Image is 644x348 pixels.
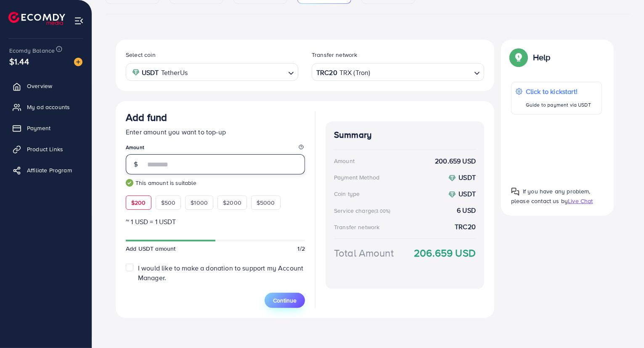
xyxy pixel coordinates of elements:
span: My ad accounts [27,103,70,111]
div: Service charge [334,206,393,215]
strong: TRC20 [316,67,337,79]
strong: USDT [458,189,476,198]
input: Search for option [190,66,285,79]
span: Overview [27,82,52,90]
strong: 6 USD [457,206,476,215]
span: Continue [273,296,297,305]
a: My ad accounts [6,99,85,115]
img: coin [448,174,456,182]
span: Add USDT amount [126,244,175,253]
span: TRX (Tron) [339,67,371,79]
a: Affiliate Program [6,162,85,179]
label: Transfer network [312,51,358,59]
span: Live Chat [568,197,593,205]
a: Product Links [6,141,85,158]
input: Search for option [371,66,471,79]
strong: USDT [142,67,159,79]
span: Product Links [27,145,63,153]
p: Click to kickstart! [526,86,591,96]
img: Popup guide [511,187,519,196]
div: Coin type [334,190,360,198]
small: (3.00%) [374,208,390,214]
div: Total Amount [334,246,394,260]
p: ~ 1 USD = 1 USDT [126,217,305,227]
span: $1.44 [9,55,29,67]
strong: USDT [458,173,476,182]
span: $200 [131,198,146,207]
img: menu [74,16,84,26]
span: Affiliate Program [27,166,72,174]
label: Select coin [126,51,156,59]
img: coin [448,191,456,198]
p: Enter amount you want to top-up [126,127,305,137]
span: I would like to make a donation to support my Account Manager. [138,263,303,282]
img: Popup guide [511,50,526,65]
div: Search for option [312,63,484,80]
div: Transfer network [334,223,380,231]
span: If you have any problem, please contact us by [511,187,591,205]
legend: Amount [126,144,305,154]
div: Payment Method [334,173,379,182]
div: Amount [334,157,355,165]
img: image [74,58,82,66]
span: $500 [161,198,176,207]
img: logo [8,12,65,25]
h3: Add fund [126,111,167,123]
p: Guide to payment via USDT [526,100,591,110]
span: 1/2 [298,244,305,253]
span: $2000 [223,198,241,207]
img: guide [126,179,133,187]
h4: Summary [334,130,476,140]
img: coin [132,69,140,76]
span: $5000 [257,198,275,207]
p: Help [533,52,551,62]
span: Payment [27,124,50,132]
a: Payment [6,120,85,137]
strong: 200.659 USD [435,156,476,166]
strong: 206.659 USD [414,246,476,260]
span: $1000 [191,198,208,207]
small: This amount is suitable [126,179,305,187]
span: TetherUs [161,67,188,79]
iframe: Chat [608,310,638,342]
strong: TRC20 [455,222,476,232]
span: Ecomdy Balance [9,46,55,55]
div: Search for option [126,63,298,80]
a: Overview [6,78,85,94]
button: Continue [265,293,305,308]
